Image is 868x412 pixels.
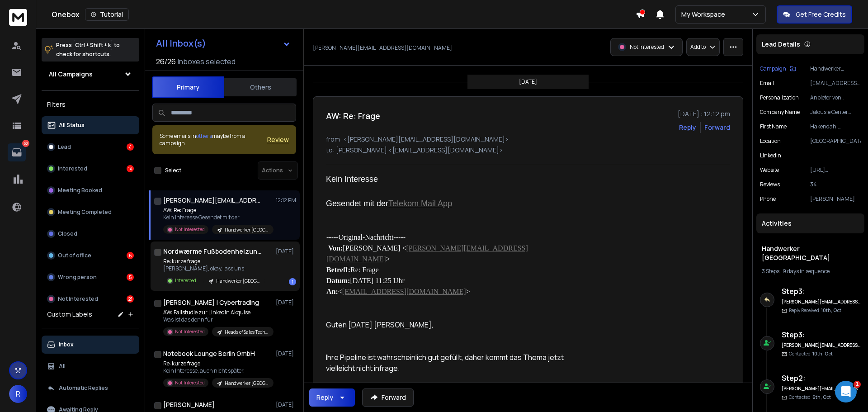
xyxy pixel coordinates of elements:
p: from: <[PERSON_NAME][EMAIL_ADDRESS][DOMAIN_NAME]> [326,135,730,144]
p: Press to check for shortcuts. [56,41,120,59]
h3: Filters [42,98,139,111]
button: Meeting Booked [42,181,139,199]
p: Company Name [760,109,800,116]
div: 21 [127,295,134,303]
button: Reply [309,388,355,407]
p: Not Interested [630,43,664,51]
p: [PERSON_NAME], okay, lass uns [163,265,265,272]
p: Lead [58,143,71,151]
span: 3 Steps [762,267,779,275]
a: [PERSON_NAME][EMAIL_ADDRESS][DOMAIN_NAME] [326,244,528,263]
a: [EMAIL_ADDRESS][DOMAIN_NAME] [342,288,466,295]
p: Interested [175,277,196,284]
p: Contacted [789,394,831,401]
h6: Step 2 : [782,373,861,384]
p: Kein Interesse, auch nicht später. [163,367,272,374]
p: -----Original-Nachricht----- [PERSON_NAME] < > Re: Frage [DATE] 11:25 Uhr < > [326,232,590,308]
p: Not Interested [175,226,205,233]
p: Was ist das denn für [163,316,272,323]
button: Campaign [760,65,796,72]
button: Meeting Completed [42,203,139,221]
p: Handwerker [GEOGRAPHIC_DATA] [216,278,259,284]
button: Get Free Credits [777,5,852,24]
p: Not Interested [175,379,205,386]
p: Meeting Booked [58,187,102,194]
p: 50 [22,140,29,147]
h1: [PERSON_NAME][EMAIL_ADDRESS][DOMAIN_NAME] [163,196,263,205]
button: All Inbox(s) [149,34,298,52]
p: Not Interested [58,295,98,303]
p: [GEOGRAPHIC_DATA] [810,137,861,145]
button: Automatic Replies [42,379,139,397]
div: Forward [704,123,730,132]
button: All Campaigns [42,65,139,83]
p: [DATE] [519,78,537,85]
button: Inbox [42,336,139,354]
p: Phone [760,195,776,203]
p: AW: Fallstudie zur LinkedIn Akquise [163,309,272,316]
p: reviews [760,181,780,188]
p: 34 [810,181,861,188]
p: Re: kurze frage [163,258,265,265]
h1: [PERSON_NAME] | Cybertrading [163,298,259,307]
div: Reply [316,393,333,402]
p: My Workspace [681,10,729,19]
h3: Inboxes selected [178,56,236,67]
p: All [59,363,66,370]
h1: AW: Re: Frage [326,109,380,122]
p: Campaign [760,65,786,72]
p: Re: kurze frage [163,360,272,367]
p: [DATE] [276,299,296,306]
div: 1 [289,278,296,285]
p: Handwerker [GEOGRAPHIC_DATA] [225,380,268,387]
p: website [760,166,779,174]
p: 12:12 PM [276,197,296,204]
a: Telekom Mail App [388,199,452,208]
button: Reply [679,123,696,132]
p: Jalousie Center Katsch [810,109,861,116]
h1: All Campaigns [49,70,93,79]
button: Lead4 [42,138,139,156]
p: Reply Received [789,307,841,314]
p: to: [PERSON_NAME] <[EMAIL_ADDRESS][DOMAIN_NAME]> [326,146,730,155]
span: Ctrl + Shift + k [74,40,112,50]
div: 4 [127,143,134,151]
p: [DATE] : 12:12 pm [678,109,730,118]
p: Personalization [760,94,799,101]
span: 9 days in sequence [783,267,830,275]
p: Kein Interesse Gesendet mit der [163,214,272,221]
p: Add to [690,43,706,51]
p: Closed [58,230,77,237]
p: Handwerker [GEOGRAPHIC_DATA] [225,227,268,233]
div: 6 [127,252,134,259]
h1: ​Nordwærme Fußbodenheizungen [163,247,263,256]
p: Hakendahl Sonnenschutztechnik oder Nitz+Nitz [810,123,861,130]
button: Forward [362,388,414,407]
b: Betreff: [326,266,350,274]
span: 26 / 26 [156,56,176,67]
b: Von: [328,244,343,252]
b: An: [326,288,338,295]
p: Email [760,80,774,87]
p: Get Free Credits [796,10,846,19]
span: 10th, Oct [821,307,841,313]
button: R [9,385,27,403]
p: [DATE] [276,248,296,255]
iframe: Intercom live chat [835,381,857,403]
button: All Status [42,116,139,134]
p: Contacted [789,350,833,357]
b: Datum: [326,277,350,284]
button: Interested14 [42,160,139,178]
h1: Notebook Lounge Berlin GmbH [163,349,255,358]
div: 5 [127,274,134,281]
div: Onebox [52,8,636,21]
button: Review [267,135,289,144]
button: All [42,357,139,375]
span: 6th, Oct [812,394,831,400]
button: Not Interested21 [42,290,139,308]
button: Tutorial [85,8,129,21]
p: Not Interested [175,328,205,335]
p: [PERSON_NAME] [810,195,861,203]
